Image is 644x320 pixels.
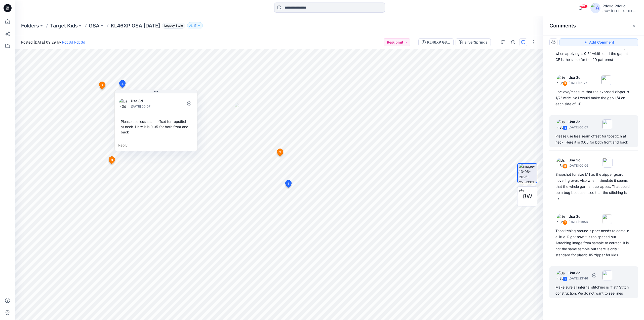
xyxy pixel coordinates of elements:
div: Topstitching around zipper needs to come in a little. Right now it is too spaced out. Attaching i... [555,228,632,258]
div: Make sure all internal stitching is "flat" Stitch construction. We do not want to see lines [555,284,632,296]
h2: Comments [549,23,576,29]
button: KL46XP GSA [DATE] [418,38,454,46]
p: 17 [193,23,196,28]
img: avatar [590,3,600,13]
p: Usa 3d [569,75,587,81]
p: [DATE] 00:07 [131,104,172,109]
p: Usa 3d [569,119,588,125]
p: Usa 3d [569,270,588,276]
p: [DATE] 01:27 [569,81,587,86]
span: 5 [279,150,281,155]
img: Usa 3d [556,214,567,224]
a: Pdc3d Pdc3d [62,40,85,44]
div: I believe/measure that the exposed zipper is 1/2" wide. So I would make the gap 1/4 on each side ... [555,89,632,107]
a: GSA [89,22,100,29]
img: image-13-08-2025-09:30:01 [519,164,537,183]
div: Swim [GEOGRAPHIC_DATA] [602,9,638,13]
img: Usa 3d [556,270,567,280]
p: [DATE] 00:06 [569,163,588,168]
span: 2 [101,83,103,88]
div: silverSprings [464,40,488,45]
span: Legacy Style [162,23,185,29]
div: Please use less seam offset for topstitch at neck. Here it is 0.05 for both front and back [119,117,193,137]
div: Please use less seam offset for topstitch at neck. Here it is 0.05 for both front and back [555,133,632,145]
span: Posted [DATE] 09:29 by [21,40,85,45]
button: Legacy Style [160,22,185,29]
p: Usa 3d [569,214,588,220]
div: 3 [562,164,568,169]
div: KL46XP GSA 2025.8.12 [427,40,450,45]
button: Add Comment [559,38,638,46]
div: Pdc3d Pdc3d [602,3,638,9]
div: Snapshot for size M has the zipper guard hovering over. Also when I simulate it seems that the wh... [555,171,632,202]
div: 5 [562,81,568,86]
div: 4 [562,125,568,130]
span: BW [522,192,532,201]
button: silverSprings [456,38,491,46]
a: Target Kids [50,22,78,29]
p: [DATE] 23:56 [569,220,588,225]
img: Usa 3d [119,98,129,109]
img: Usa 3d [556,158,567,168]
div: 2 [562,220,568,225]
button: Details [509,38,517,46]
button: 17 [187,22,203,29]
p: [DATE] 00:07 [569,125,588,130]
span: 1 [288,182,289,186]
p: [DATE] 23:46 [569,276,588,281]
span: 99+ [580,4,588,8]
p: Usa 3d [131,98,172,104]
a: Folders [21,22,39,29]
span: 3 [111,158,113,162]
p: Usa 3d [569,157,588,163]
img: Usa 3d [556,119,567,129]
div: Please replace zipper with zipper uploaded [DATE]. Make sure that the size of the zipper when app... [555,39,632,63]
p: KL46XP GSA [DATE] [111,22,160,29]
div: Reply [115,140,197,151]
div: 1 [562,276,568,281]
span: 4 [122,82,124,86]
img: Usa 3d [556,75,567,85]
